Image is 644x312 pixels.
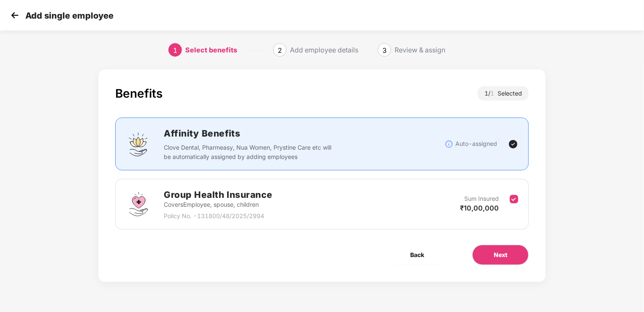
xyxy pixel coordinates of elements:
[115,86,162,101] div: Benefits
[389,245,445,265] button: Back
[464,194,499,203] p: Sum Insured
[173,46,177,55] span: 1
[8,9,21,22] img: svg+xml;base64,PHN2ZyB4bWxucz0iaHR0cDovL3d3dy53My5vcmcvMjAwMC9zdmciIHdpZHRoPSIzMCIgaGVpZ2h0PSIzMC...
[185,43,237,57] div: Select benefits
[410,250,424,260] span: Back
[490,90,498,97] span: 1
[455,139,497,148] p: Auto-assigned
[508,139,518,149] img: svg+xml;base64,PHN2ZyBpZD0iVGljay0yNHgyNCIgeG1sbnM9Imh0dHA6Ly93d3cudzMub3JnLzIwMDAvc3ZnIiB3aWR0aD...
[478,86,529,101] div: 1 / Selected
[164,126,445,140] h2: Affinity Benefits
[494,250,507,260] span: Next
[164,200,273,209] p: Covers Employee, spouse, children
[445,140,453,148] img: svg+xml;base64,PHN2ZyBpZD0iSW5mb18tXzMyeDMyIiBkYXRhLW5hbWU9IkluZm8gLSAzMngzMiIgeG1sbnM9Imh0dHA6Ly...
[395,43,445,57] div: Review & assign
[460,204,499,212] span: ₹10,00,000
[164,211,273,221] p: Policy No. - 131800/48/2025/2994
[290,43,358,57] div: Add employee details
[164,143,332,161] p: Clove Dental, Pharmeasy, Nua Women, Prystine Care etc will be automatically assigned by adding em...
[126,192,151,217] img: svg+xml;base64,PHN2ZyBpZD0iR3JvdXBfSGVhbHRoX0luc3VyYW5jZSIgZGF0YS1uYW1lPSJHcm91cCBIZWFsdGggSW5zdX...
[278,46,282,55] span: 2
[25,11,114,21] p: Add single employee
[382,46,387,55] span: 3
[126,131,151,157] img: svg+xml;base64,PHN2ZyBpZD0iQWZmaW5pdHlfQmVuZWZpdHMiIGRhdGEtbmFtZT0iQWZmaW5pdHkgQmVuZWZpdHMiIHhtbG...
[472,245,529,265] button: Next
[164,188,273,202] h2: Group Health Insurance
